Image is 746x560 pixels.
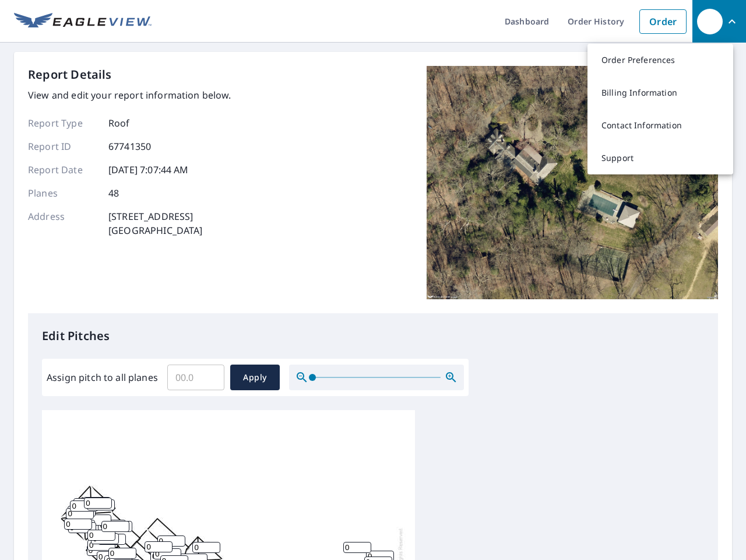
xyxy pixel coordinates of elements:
[28,88,231,102] p: View and edit your report information below.
[108,116,130,130] p: Roof
[587,44,733,76] a: Order Preferences
[28,186,98,200] p: Planes
[587,142,733,174] a: Support
[42,327,704,345] p: Edit Pitches
[28,116,98,130] p: Report Type
[28,66,112,83] p: Report Details
[167,361,224,394] input: 00.0
[639,9,687,34] a: Order
[108,163,189,177] p: [DATE] 7:07:44 AM
[47,370,158,384] label: Assign pitch to all planes
[28,209,98,237] p: Address
[427,66,718,299] img: Top image
[230,365,280,390] button: Apply
[108,209,203,237] p: [STREET_ADDRESS] [GEOGRAPHIC_DATA]
[587,109,733,142] a: Contact Information
[240,370,270,385] span: Apply
[108,139,151,153] p: 67741350
[587,76,733,109] a: Billing Information
[28,163,98,177] p: Report Date
[28,139,98,153] p: Report ID
[108,186,119,200] p: 48
[14,13,152,30] img: EV Logo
